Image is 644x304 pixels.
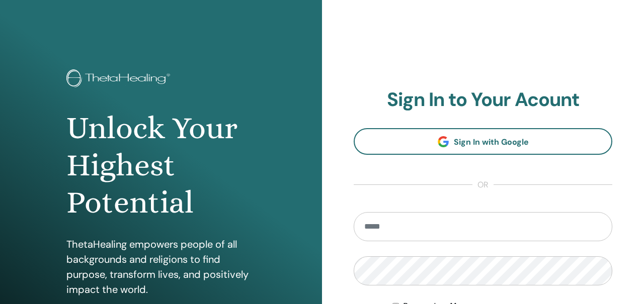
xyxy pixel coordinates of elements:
a: Sign In with Google [354,128,612,155]
span: Sign In with Google [454,137,529,147]
h1: Unlock Your Highest Potential [66,110,256,222]
h2: Sign In to Your Acount [354,88,612,112]
p: ThetaHealing empowers people of all backgrounds and religions to find purpose, transform lives, a... [66,237,256,297]
span: or [472,179,494,191]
